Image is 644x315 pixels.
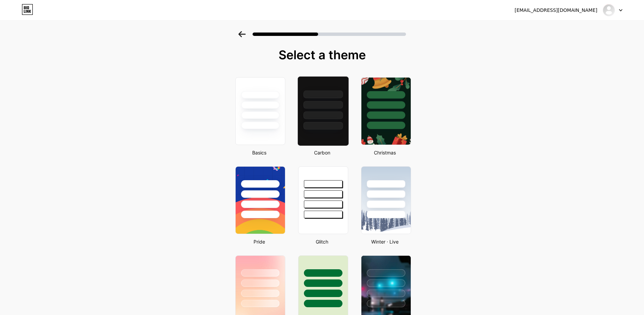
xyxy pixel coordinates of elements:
div: Christmas [359,149,411,156]
div: Winter · Live [359,238,411,245]
img: Cynsii [602,4,615,17]
div: Basics [233,149,285,156]
div: Carbon [296,149,348,156]
div: Pride [233,238,285,245]
div: [EMAIL_ADDRESS][DOMAIN_NAME] [515,7,597,14]
div: Select a theme [233,48,412,62]
div: Glitch [296,238,348,245]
